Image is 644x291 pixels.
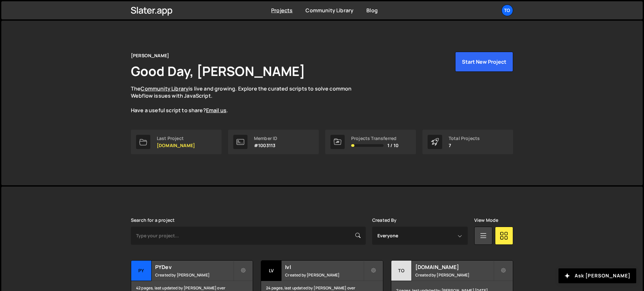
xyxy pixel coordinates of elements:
[449,136,480,141] div: Total Projects
[474,218,498,223] label: View Mode
[131,85,364,114] p: The is live and growing. Explore the curated scripts to solve common Webflow issues with JavaScri...
[155,272,233,278] small: Created by [PERSON_NAME]
[285,264,363,271] h2: lvl
[155,264,233,271] h2: PYDev
[558,268,636,283] button: Ask [PERSON_NAME]
[501,5,513,16] a: To
[254,136,277,141] div: Member ID
[387,143,398,148] span: 1 / 10
[157,143,195,148] p: [DOMAIN_NAME]
[455,52,513,72] button: Start New Project
[372,218,397,223] label: Created By
[131,227,366,245] input: Type your project...
[131,130,222,154] a: Last Project [DOMAIN_NAME]
[254,143,277,148] p: #1003113
[449,143,480,148] p: 7
[131,261,152,281] div: PY
[305,7,353,14] a: Community Library
[415,272,493,278] small: Created by [PERSON_NAME]
[157,136,195,141] div: Last Project
[141,85,189,92] a: Community Library
[271,7,293,14] a: Projects
[351,136,398,141] div: Projects Transferred
[131,62,305,80] h1: Good Day, [PERSON_NAME]
[366,7,378,14] a: Blog
[131,52,169,59] div: [PERSON_NAME]
[131,218,175,223] label: Search for a project
[415,264,493,271] h2: [DOMAIN_NAME]
[285,272,363,278] small: Created by [PERSON_NAME]
[391,261,412,281] div: to
[206,107,226,114] a: Email us
[261,261,282,281] div: lv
